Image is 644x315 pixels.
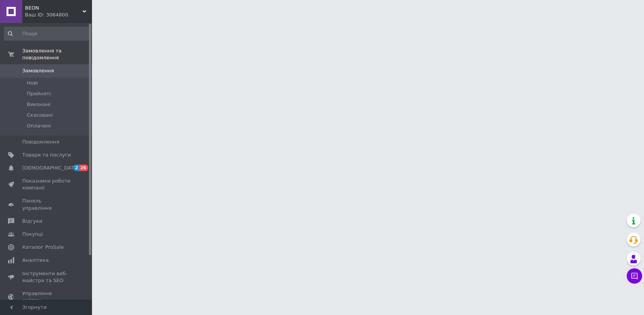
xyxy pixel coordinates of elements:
[27,90,51,97] span: Прийняті
[25,5,82,11] span: BEON
[22,218,42,225] span: Відгуки
[22,290,71,304] span: Управління сайтом
[627,268,642,284] button: Чат з покупцем
[22,231,43,238] span: Покупці
[4,27,90,41] input: Пошук
[22,67,54,74] span: Замовлення
[25,11,92,18] div: Ваш ID: 3064800
[22,244,64,251] span: Каталог ProSale
[22,197,71,211] span: Панель управління
[27,112,53,119] span: Скасовані
[27,122,51,129] span: Оплачені
[22,139,59,145] span: Повідомлення
[22,178,71,191] span: Показники роботи компанії
[22,270,71,284] span: Інструменти веб-майстра та SEO
[79,165,88,171] span: 26
[73,165,79,171] span: 2
[27,101,51,108] span: Виконані
[22,165,79,171] span: [DEMOGRAPHIC_DATA]
[22,47,92,61] span: Замовлення та повідомлення
[22,257,49,264] span: Аналітика
[27,80,38,87] span: Нові
[22,152,71,158] span: Товари та послуги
